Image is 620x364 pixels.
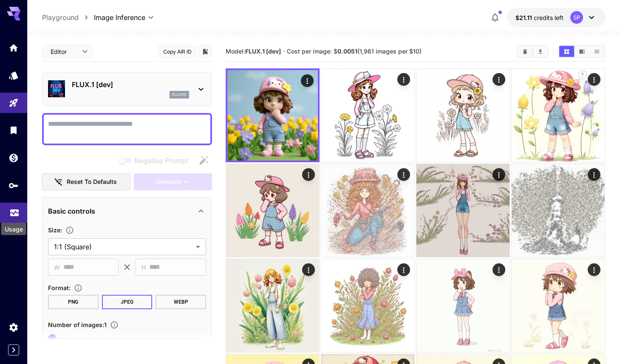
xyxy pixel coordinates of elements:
[8,344,19,356] button: Expand sidebar
[48,284,71,291] span: Format :
[588,263,600,276] div: Actions
[51,47,77,56] span: Editor
[512,69,605,162] img: Z
[575,46,589,57] button: Show images in video view
[321,164,414,257] img: Z
[94,12,145,23] span: Image Inference
[287,48,422,55] span: Cost per image: $ (1,961 images per $10)
[397,73,410,86] div: Actions
[226,164,319,257] img: 2Q==
[245,48,281,55] b: FLUX.1 [dev]
[201,46,209,56] button: Add to library
[156,295,206,309] button: WEBP
[589,46,604,57] button: Show images in list view
[48,321,107,328] span: Number of images : 1
[227,70,318,161] img: +gSlasMkPfeAAA
[8,125,19,135] div: Library
[588,168,600,181] div: Actions
[9,205,20,216] div: Usage
[62,226,77,234] button: Adjust the dimensions of the generated image by specifying its width and height in pixels, or sel...
[512,259,605,352] img: 9k=
[533,46,548,57] button: Download All
[301,74,314,87] div: Actions
[397,263,410,276] div: Actions
[302,168,315,181] div: Actions
[337,48,357,55] b: 0.0051
[1,223,26,235] div: Usage
[42,12,79,23] a: Playground
[283,46,285,56] p: ·
[518,46,532,57] button: Clear Images
[416,164,510,257] img: 2Q==
[134,155,188,166] span: Negative Prompt
[54,262,60,272] span: W
[321,69,414,162] img: Z
[142,262,146,272] span: H
[8,42,19,53] div: Home
[72,79,189,90] p: FLUX.1 [dev]
[558,45,605,58] div: Show images in grid viewShow images in video viewShow images in list view
[534,14,563,21] span: credits left
[515,13,563,22] div: $21.10708
[226,48,281,55] span: Model:
[570,11,583,24] div: SP
[8,322,19,333] div: Settings
[226,259,319,352] img: Z
[8,98,19,108] div: Playground
[507,8,605,27] button: $21.10708SP
[48,206,95,216] p: Basic controls
[48,295,99,309] button: PNG
[493,73,505,86] div: Actions
[158,45,196,58] button: Copy AIR ID
[102,295,153,309] button: JPEG
[107,321,122,329] button: Specify how many images to generate in a single request. Each image generation will be charged se...
[42,173,130,191] button: Reset to defaults
[71,284,86,292] button: Choose the file format for the output image.
[588,73,600,86] div: Actions
[8,70,19,81] div: Models
[8,152,19,163] div: Wallet
[321,259,414,352] img: 9k=
[517,45,549,58] div: Clear ImagesDownload All
[512,164,605,257] img: 9k=
[302,263,315,276] div: Actions
[48,201,206,221] div: Basic controls
[117,155,195,166] span: Negative prompts are not compatible with the selected model.
[48,76,206,102] div: FLUX.1 [dev]flux1d
[416,259,510,352] img: 2Q==
[416,69,510,162] img: 9k=
[54,242,193,252] span: 1:1 (Square)
[559,46,574,57] button: Show images in grid view
[397,168,410,181] div: Actions
[48,226,62,234] span: Size :
[515,14,534,21] span: $21.11
[42,12,94,23] nav: breadcrumb
[8,180,19,191] div: API Keys
[172,92,187,98] p: flux1d
[493,168,505,181] div: Actions
[493,263,505,276] div: Actions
